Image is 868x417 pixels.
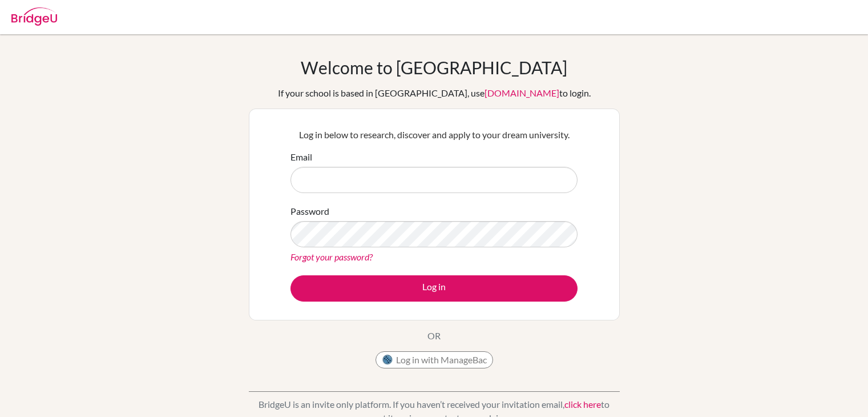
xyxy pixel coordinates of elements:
[301,57,567,78] h1: Welcome to [GEOGRAPHIC_DATA]
[376,351,493,368] button: Log in with ManageBac
[290,150,312,164] label: Email
[290,205,329,218] label: Password
[485,87,559,98] a: [DOMAIN_NAME]
[290,275,578,302] button: Log in
[11,7,57,26] img: Bridge-U
[290,128,578,142] p: Log in below to research, discover and apply to your dream university.
[278,86,591,100] div: If your school is based in [GEOGRAPHIC_DATA], use to login.
[427,329,441,343] p: OR
[564,399,601,410] a: click here
[290,251,373,262] a: Forgot your password?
